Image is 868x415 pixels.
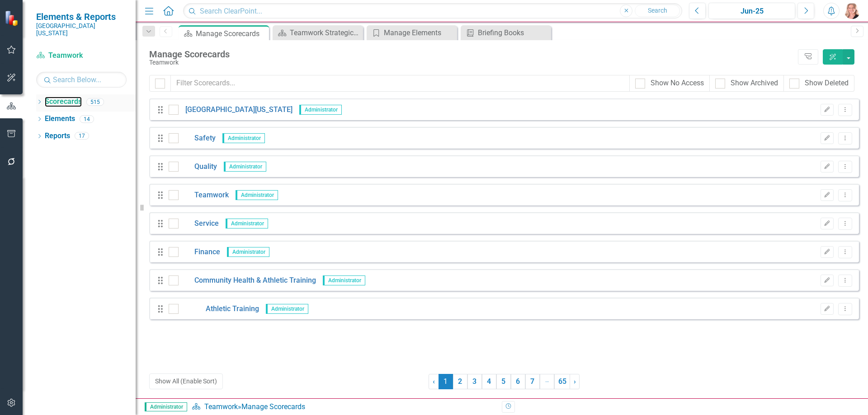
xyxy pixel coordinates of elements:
[478,27,549,38] div: Briefing Books
[149,59,793,66] div: Teamwork
[299,105,342,115] span: Administrator
[179,275,316,286] a: Community Health & Athletic Training
[708,3,795,19] button: Jun-25
[227,247,269,257] span: Administrator
[224,162,266,172] span: Administrator
[463,27,549,38] a: Briefing Books
[369,27,455,38] a: Manage Elements
[179,133,216,144] a: Safety
[36,11,127,22] span: Elements & Reports
[496,374,511,389] a: 5
[635,5,680,17] button: Search
[236,190,278,200] span: Administrator
[179,105,292,115] a: [GEOGRAPHIC_DATA][US_STATE]
[45,97,82,107] a: Scorecards
[651,78,704,89] div: Show No Access
[170,75,630,92] input: Filter Scorecards...
[574,377,576,386] span: ›
[290,27,361,38] div: Teamwork Strategic Value Dashboard
[145,402,187,411] span: Administrator
[731,78,778,89] div: Show Archived
[45,114,75,124] a: Elements
[183,3,682,19] input: Search ClearPoint...
[36,72,127,88] input: Search Below...
[179,162,217,172] a: Quality
[75,132,89,140] div: 17
[712,6,792,17] div: Jun-25
[5,10,20,26] img: ClearPoint Strategy
[149,49,793,59] div: Manage Scorecards
[648,7,667,14] span: Search
[149,373,223,389] button: Show All (Enable Sort)
[439,374,453,389] span: 1
[36,22,127,37] small: [GEOGRAPHIC_DATA][US_STATE]
[196,28,267,39] div: Manage Scorecards
[179,219,219,229] a: Service
[179,247,220,257] a: Finance
[36,51,127,61] a: Teamwork
[323,275,365,285] span: Administrator
[204,402,238,411] a: Teamwork
[179,190,229,201] a: Teamwork
[80,115,94,123] div: 14
[179,304,259,314] a: Athletic Training
[222,133,265,143] span: Administrator
[453,374,467,389] a: 2
[482,374,496,389] a: 4
[384,27,455,38] div: Manage Elements
[525,374,540,389] a: 7
[266,304,308,314] span: Administrator
[45,131,70,141] a: Reports
[805,78,849,89] div: Show Deleted
[86,98,104,106] div: 515
[275,27,361,38] a: Teamwork Strategic Value Dashboard
[844,3,860,19] img: Tiffany LaCoste
[192,402,495,412] div: » Manage Scorecards
[554,374,570,389] a: 65
[511,374,525,389] a: 6
[433,377,435,386] span: ‹
[467,374,482,389] a: 3
[226,219,268,228] span: Administrator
